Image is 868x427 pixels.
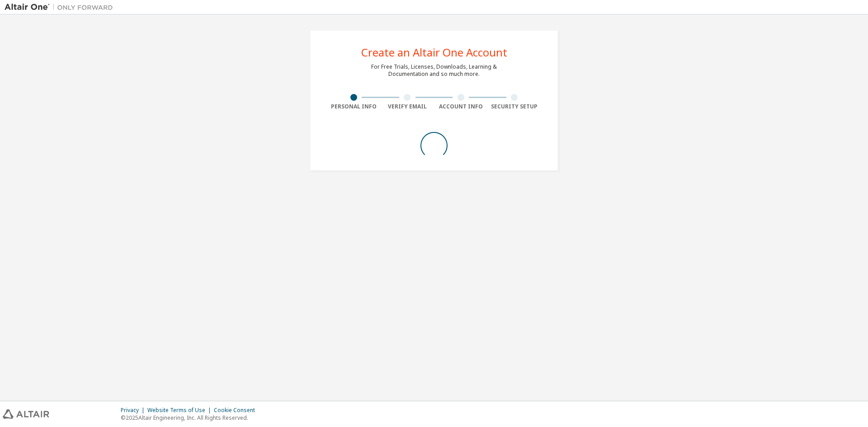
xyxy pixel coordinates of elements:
[327,103,381,110] div: Personal Info
[381,103,434,110] div: Verify Email
[5,3,118,12] img: Altair One
[371,63,497,78] div: For Free Trials, Licenses, Downloads, Learning & Documentation and so much more.
[214,407,260,414] div: Cookie Consent
[434,103,488,110] div: Account Info
[361,47,507,58] div: Create an Altair One Account
[147,407,214,414] div: Website Terms of Use
[121,407,147,414] div: Privacy
[488,103,542,110] div: Security Setup
[121,414,260,422] p: © 2025 Altair Engineering, Inc. All Rights Reserved.
[3,409,49,419] img: altair_logo.svg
